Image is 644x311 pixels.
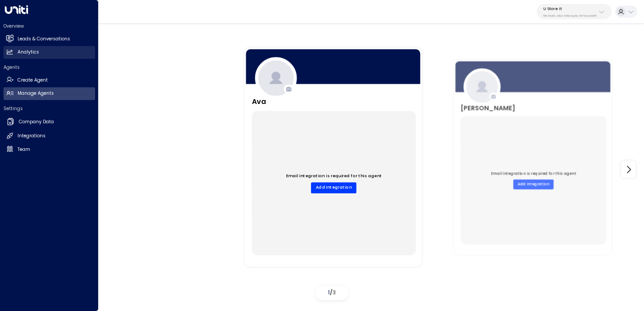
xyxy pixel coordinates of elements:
h2: Analytics [18,49,39,56]
h2: Agents [4,64,95,71]
h2: Create Agent [18,77,48,84]
h2: Integrations [18,132,46,139]
button: Add Integration [311,182,357,193]
button: U Store It58c4b32c-92b1-4356-be9b-1247e2c02228 [537,4,612,19]
a: Create Agent [4,74,95,86]
p: Email integration is required for this agent [286,173,382,179]
button: Add Integration [513,179,554,189]
h3: [PERSON_NAME] [461,103,516,113]
span: 3 [333,289,336,296]
a: Company Data [4,115,95,129]
h2: Leads & Conversations [18,36,70,43]
h2: Overview [4,23,95,29]
h2: Company Data [19,118,54,125]
a: Leads & Conversations [4,32,95,45]
h2: Team [18,146,30,153]
a: Manage Agents [4,87,95,100]
span: 1 [328,289,330,296]
a: Analytics [4,46,95,59]
div: / [315,286,348,300]
p: U Store It [543,6,596,11]
a: Team [4,143,95,156]
h2: Settings [4,105,95,112]
h3: Ava [251,96,266,107]
p: 58c4b32c-92b1-4356-be9b-1247e2c02228 [543,14,596,18]
h2: Manage Agents [18,90,54,97]
a: Integrations [4,130,95,143]
p: Email integration is required for this agent [491,172,576,177]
